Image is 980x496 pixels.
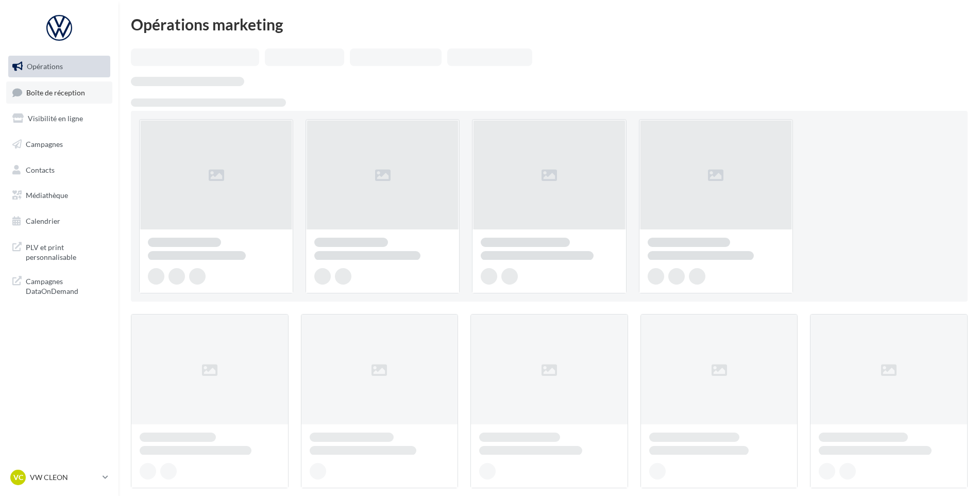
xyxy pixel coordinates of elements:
[6,185,112,206] a: Médiathèque
[8,468,110,487] a: VC VW CLEON
[131,16,968,32] div: Opérations marketing
[13,472,23,483] span: VC
[30,472,98,483] p: VW CLEON
[6,134,112,155] a: Campagnes
[6,236,112,267] a: PLV et print personnalisable
[26,240,106,262] span: PLV et print personnalisable
[26,274,106,296] span: Campagnes DataOnDemand
[6,210,112,232] a: Calendrier
[26,165,55,174] span: Contacts
[28,114,83,123] span: Visibilité en ligne
[26,217,60,225] span: Calendrier
[6,81,112,104] a: Boîte de réception
[27,62,63,71] span: Opérations
[26,191,68,200] span: Médiathèque
[6,56,112,77] a: Opérations
[26,140,63,148] span: Campagnes
[26,88,85,96] span: Boîte de réception
[6,108,112,129] a: Visibilité en ligne
[6,270,112,301] a: Campagnes DataOnDemand
[6,159,112,181] a: Contacts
